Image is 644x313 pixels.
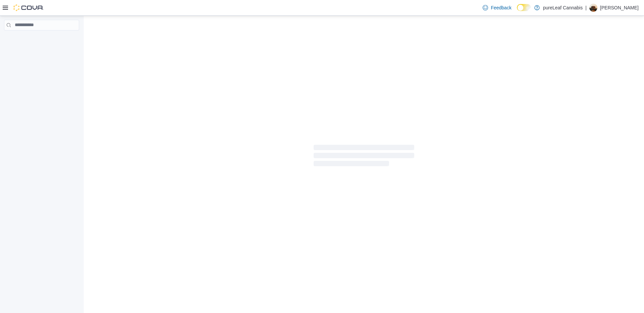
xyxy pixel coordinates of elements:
[600,4,639,12] p: [PERSON_NAME]
[13,4,44,11] img: Cova
[314,146,414,168] span: Loading
[517,11,517,11] span: Dark Mode
[589,4,597,12] div: Michael Dey
[4,32,79,48] nav: Complex example
[491,4,511,11] span: Feedback
[585,4,587,12] p: |
[543,4,583,12] p: pureLeaf Cannabis
[480,1,514,14] a: Feedback
[517,4,531,11] input: Dark Mode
